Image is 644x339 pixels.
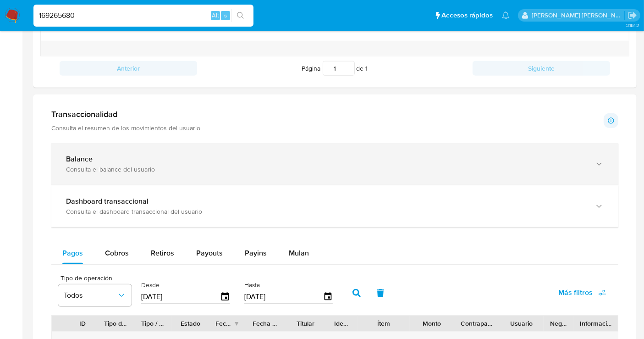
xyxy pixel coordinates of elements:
[212,11,219,20] span: Alt
[231,9,250,22] button: search-icon
[441,11,493,20] span: Accesos rápidos
[532,11,625,20] p: nancy.sanchezgarcia@mercadolibre.com.mx
[224,11,227,20] span: s
[60,61,197,76] button: Anterior
[366,64,368,73] span: 1
[626,22,639,29] span: 3.161.2
[302,61,368,76] span: Página de
[502,11,510,19] a: Notificaciones
[33,10,253,22] input: Buscar usuario o caso...
[627,11,637,20] a: Salir
[473,61,610,76] button: Siguiente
